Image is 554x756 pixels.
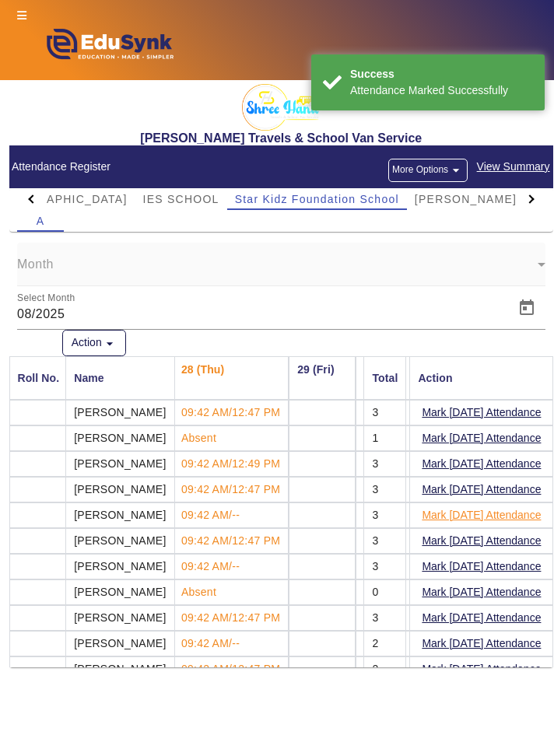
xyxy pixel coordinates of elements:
[65,528,174,554] mat-cell: [PERSON_NAME]
[420,634,542,653] button: Mark [DATE] Attendance
[173,425,289,451] td: Absent
[65,400,174,425] mat-cell: [PERSON_NAME]
[37,215,45,226] span: A
[173,356,289,400] th: 28 (Thu)
[420,660,542,679] button: Mark [DATE] Attendance
[9,356,68,400] mat-header-cell: Roll No.
[65,356,174,400] mat-header-cell: Name
[173,400,289,425] td: 09:42 AM/12:47 PM
[364,554,407,579] mat-cell: 3
[364,579,407,605] mat-cell: 0
[409,356,553,400] mat-header-cell: Action
[65,451,174,477] mat-cell: [PERSON_NAME]
[9,145,554,188] mat-card-header: Attendance Register
[62,330,126,356] button: Action
[364,605,407,631] mat-cell: 3
[420,608,542,628] button: Mark [DATE] Attendance
[420,454,542,474] button: Mark [DATE] Attendance
[420,583,542,602] button: Mark [DATE] Attendance
[173,554,289,579] td: 09:42 AM/--
[65,631,174,656] mat-cell: [PERSON_NAME]
[350,82,533,99] div: Attendance Marked Successfully
[356,356,422,400] th: 30 (Sat)
[364,451,407,477] mat-cell: 3
[65,656,174,682] mat-cell: [PERSON_NAME]
[364,528,407,554] mat-cell: 3
[289,356,355,400] th: 29 (Fri)
[364,502,407,528] mat-cell: 3
[388,159,468,182] button: More Options
[143,194,219,205] span: IES SCHOOL
[17,293,75,303] mat-label: Select Month
[65,605,174,631] mat-cell: [PERSON_NAME]
[242,84,320,131] img: 2bec4155-9170-49cd-8f97-544ef27826c4
[364,477,407,502] mat-cell: 3
[508,289,545,327] button: Open calendar
[173,631,289,656] td: 09:42 AM/--
[17,24,200,72] img: edusynk-logo.png
[235,194,399,205] span: Star Kidz Foundation School
[65,477,174,502] mat-cell: [PERSON_NAME]
[350,66,533,82] div: Success
[173,502,289,528] td: 09:42 AM/--
[173,528,289,554] td: 09:42 AM/12:47 PM
[9,131,554,145] h2: [PERSON_NAME] Travels & School Van Service
[420,429,542,448] button: Mark [DATE] Attendance
[364,656,407,682] mat-cell: 2
[173,605,289,631] td: 09:42 AM/12:47 PM
[364,400,407,425] mat-cell: 3
[65,579,174,605] mat-cell: [PERSON_NAME]
[420,557,542,576] button: Mark [DATE] Attendance
[65,425,174,451] mat-cell: [PERSON_NAME]
[102,336,117,352] mat-icon: arrow_drop_down
[173,579,289,605] td: Absent
[420,506,542,525] button: Mark [DATE] Attendance
[420,531,542,551] button: Mark [DATE] Attendance
[420,480,542,499] button: Mark [DATE] Attendance
[364,631,407,656] mat-cell: 2
[65,554,174,579] mat-cell: [PERSON_NAME]
[476,158,551,176] span: View Summary
[364,425,407,451] mat-cell: 1
[173,451,289,477] td: 09:42 AM/12:49 PM
[420,403,542,422] button: Mark [DATE] Attendance
[448,163,464,178] mat-icon: arrow_drop_down
[173,656,289,682] td: 09:42 AM/12:47 PM
[173,477,289,502] td: 09:42 AM/12:47 PM
[364,356,407,400] mat-header-cell: Total
[65,502,174,528] mat-cell: [PERSON_NAME]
